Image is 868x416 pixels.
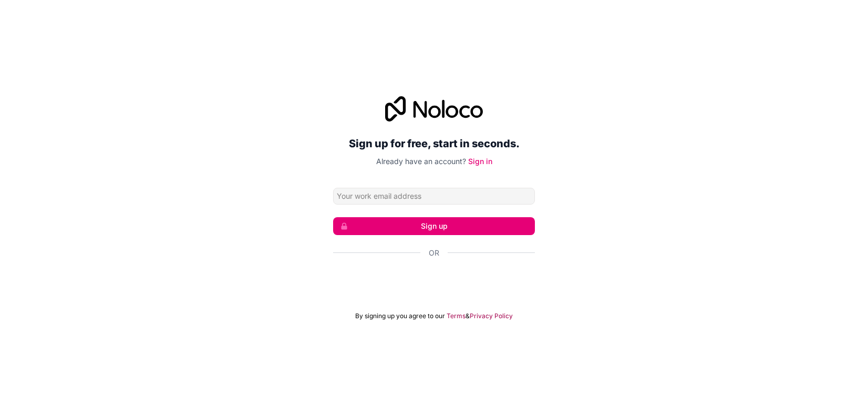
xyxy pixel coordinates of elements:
a: Terms [447,312,466,320]
button: Sign up [333,217,535,235]
span: Already have an account? [376,157,466,166]
span: & [466,312,470,320]
input: Email address [333,188,535,205]
a: Sign in [468,157,492,166]
h2: Sign up for free, start in seconds. [333,134,535,153]
a: Privacy Policy [470,312,513,320]
span: Or [429,248,439,258]
span: By signing up you agree to our [355,312,445,320]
